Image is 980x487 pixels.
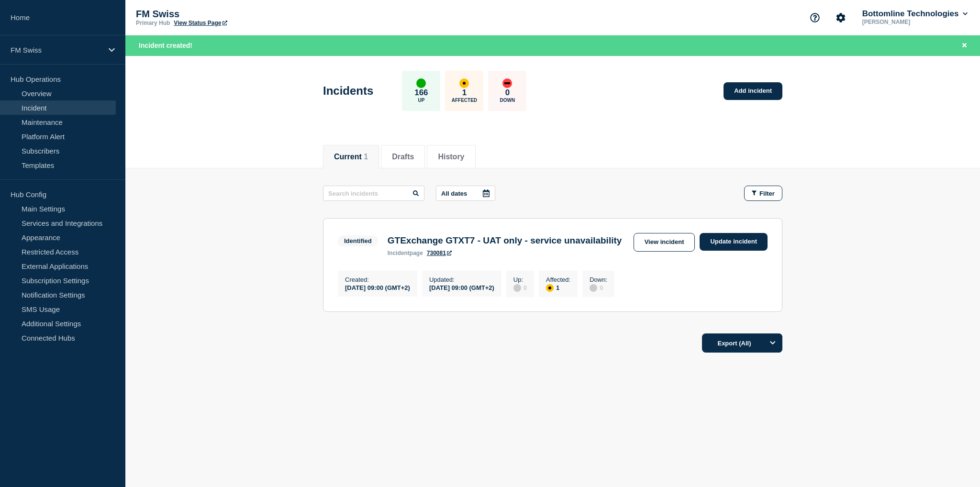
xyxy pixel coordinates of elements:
p: Updated : [429,276,494,283]
p: 0 [505,88,510,98]
p: All dates [441,190,467,197]
p: Primary Hub [136,20,170,26]
button: Filter [744,186,782,201]
button: Support [805,8,825,28]
button: Drafts [392,153,414,161]
p: Affected [452,98,477,103]
p: Down [500,98,515,103]
div: affected [546,284,554,292]
span: 1 [364,153,368,161]
p: page [388,250,423,256]
div: affected [459,78,469,88]
button: History [438,153,464,161]
div: [DATE] 09:00 (GMT+2) [345,283,410,291]
button: Account settings [831,8,851,28]
a: View incident [634,233,695,252]
a: Add incident [724,82,782,100]
span: Identified [338,235,378,246]
h3: GTExchange GTXT7 - UAT only - service unavailability [388,235,622,246]
button: Options [763,333,782,353]
a: Update incident [700,233,768,251]
p: Up : [513,276,527,283]
div: 0 [590,283,607,292]
button: All dates [436,186,495,201]
p: FM Swiss [11,46,102,54]
input: Search incidents [323,186,424,201]
div: 1 [546,283,570,292]
div: down [502,78,512,88]
p: 1 [462,88,467,98]
p: [PERSON_NAME] [860,19,960,25]
button: Export (All) [702,333,782,353]
span: Filter [759,190,775,197]
span: Incident created! [139,42,192,49]
a: 730081 [427,250,452,256]
div: 0 [513,283,527,292]
button: Current 1 [334,153,368,161]
button: Close banner [958,40,970,51]
span: incident [388,250,410,256]
p: 166 [414,88,428,98]
button: Bottomline Technologies [860,9,969,19]
div: [DATE] 09:00 (GMT+2) [429,283,494,291]
div: up [416,78,426,88]
p: Up [418,98,424,103]
p: FM Swiss [136,9,327,20]
p: Created : [345,276,410,283]
p: Affected : [546,276,570,283]
p: Down : [590,276,607,283]
div: disabled [590,284,597,292]
a: View Status Page [174,20,227,26]
div: disabled [513,284,521,292]
h1: Incidents [323,84,373,98]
